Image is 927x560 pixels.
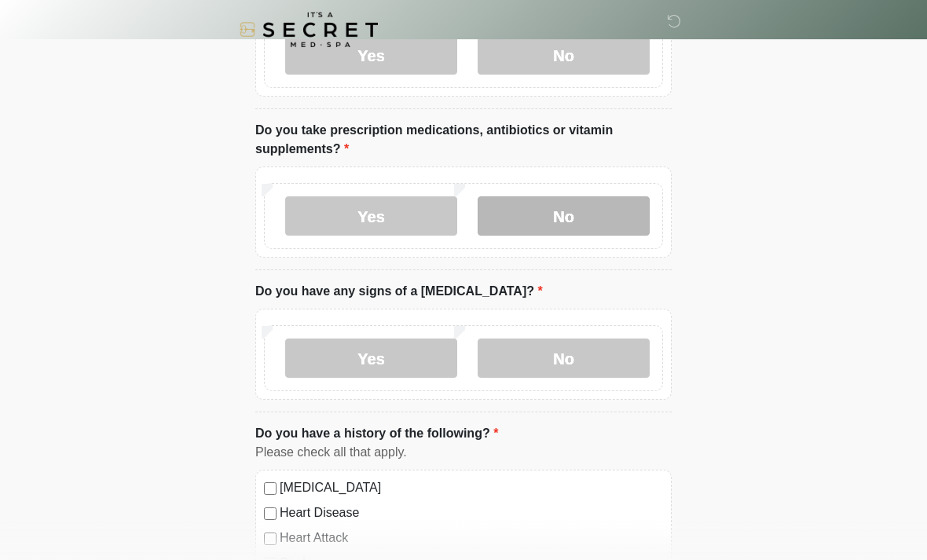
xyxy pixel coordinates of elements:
[280,478,663,497] label: [MEDICAL_DATA]
[478,339,650,378] label: No
[280,529,663,547] label: Heart Attack
[255,121,672,159] label: Do you take prescription medications, antibiotics or vitamin supplements?
[285,196,457,236] label: Yes
[240,12,378,47] img: It's A Secret Med Spa Logo
[264,507,277,520] input: Heart Disease
[264,482,277,495] input: [MEDICAL_DATA]
[255,443,672,462] div: Please check all that apply.
[255,282,543,301] label: Do you have any signs of a [MEDICAL_DATA]?
[285,339,457,378] label: Yes
[280,503,663,522] label: Heart Disease
[264,533,277,545] input: Heart Attack
[478,196,650,236] label: No
[255,424,498,443] label: Do you have a history of the following?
